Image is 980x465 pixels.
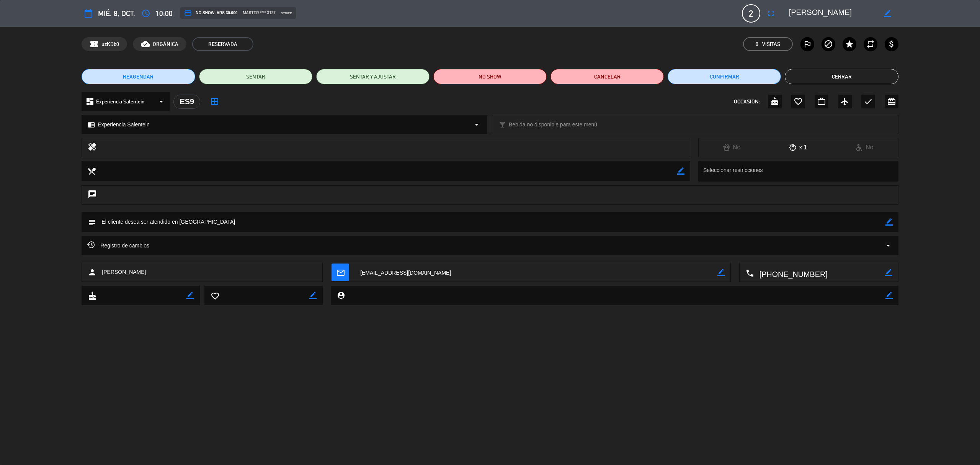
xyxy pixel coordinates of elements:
span: RESERVADA [192,37,253,51]
i: arrow_drop_down [472,120,481,129]
span: confirmation_number [90,39,99,49]
i: subject [87,218,96,226]
i: dashboard [85,97,95,106]
i: border_color [885,292,893,299]
i: border_color [884,10,891,17]
i: local_phone [745,269,754,277]
i: person_pin [336,291,345,300]
button: calendar_today [82,7,95,20]
i: check [864,97,873,106]
i: border_color [885,269,892,276]
button: Cancelar [550,69,664,84]
i: favorite_border [794,97,803,106]
i: outlined_flag [803,39,812,49]
i: block [824,39,833,49]
i: favorite_border [211,291,219,300]
span: ORGÁNICA [153,40,178,49]
i: healing [88,142,97,153]
em: Visitas [762,40,780,49]
div: No [699,142,765,152]
span: 10:00 [155,7,173,20]
i: border_color [677,167,684,175]
i: mail_outline [336,268,345,277]
i: airplanemode_active [840,97,849,106]
i: arrow_drop_down [884,241,893,250]
i: card_giftcard [887,97,896,106]
i: person [88,268,97,277]
i: attach_money [887,39,896,49]
i: cake [88,291,96,300]
i: fullscreen [766,9,776,18]
span: 0 [756,40,758,49]
button: SENTAR Y AJUSTAR [316,69,430,84]
span: REAGENDAR [123,73,154,81]
button: Confirmar [668,69,781,84]
span: Registro de cambios [87,241,149,250]
i: repeat [866,39,875,49]
i: border_all [210,97,219,106]
i: chat [88,190,97,200]
span: uzKDb0 [101,40,119,49]
i: border_color [186,292,194,299]
i: calendar_today [84,9,93,18]
button: REAGENDAR [82,69,195,84]
i: work_outline [817,97,826,106]
i: border_color [885,218,893,226]
button: Cerrar [785,69,898,84]
i: access_time [141,9,150,18]
div: No [831,142,898,152]
span: NO SHOW: ARS 30.000 [184,9,237,17]
i: local_dining [87,167,96,175]
button: fullscreen [764,7,778,20]
span: mié. 8, oct. [98,7,135,20]
button: NO SHOW [433,69,547,84]
span: Experiencia Salentein [96,97,145,106]
span: stripe [281,11,292,16]
i: credit_card [184,9,192,17]
span: 2 [742,4,760,23]
div: ES9 [173,95,200,109]
i: chrome_reader_mode [88,121,95,128]
div: x 1 [765,142,832,152]
i: cloud_done [141,39,150,49]
i: arrow_drop_down [157,97,166,106]
button: SENTAR [199,69,312,84]
i: cake [770,97,779,106]
i: border_color [717,269,725,276]
i: local_bar [499,121,506,128]
span: Bebida no disponible para este menú [509,120,597,129]
i: border_color [309,292,317,299]
button: access_time [139,7,153,20]
span: OCCASION: [734,97,760,106]
i: star [845,39,854,49]
span: [PERSON_NAME] [102,268,146,277]
span: Experiencia Salentein [98,120,149,129]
